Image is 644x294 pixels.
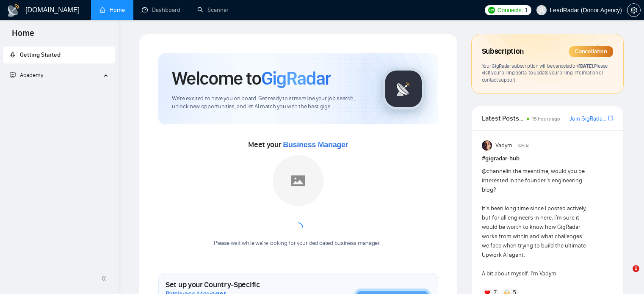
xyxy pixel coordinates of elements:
h1: # gigradar-hub [482,154,613,163]
span: export [608,115,613,121]
iframe: Intercom live chat [615,265,636,286]
span: Getting Started [20,51,61,58]
img: placeholder.png [273,155,323,206]
a: searchScanner [197,6,229,14]
span: [DATE] . [578,63,594,69]
a: Join GigRadar Slack Community [569,114,606,124]
span: double-left [101,274,109,283]
span: rocket [10,52,16,58]
span: Latest Posts from the GigRadar Community [482,113,524,124]
span: Business Manager [283,140,348,149]
img: logo [7,4,20,17]
img: Vadym [482,140,492,151]
button: setting [627,3,641,17]
span: Vadym [495,141,512,150]
div: Cancellation [569,46,613,57]
a: setting [627,7,641,14]
span: [DATE] [518,142,529,149]
span: @channel [482,168,507,175]
span: 1 [525,5,528,15]
a: homeHome [100,6,125,14]
span: on [572,63,594,69]
span: Subscription [482,44,524,59]
span: Connects: [498,5,523,15]
span: loading [291,221,305,235]
span: We're excited to have you on board. Get ready to streamline your job search, unlock new opportuni... [172,95,369,111]
span: Academy [20,71,43,79]
a: export [608,114,613,122]
span: fund-projection-screen [10,72,16,78]
span: 1 [633,265,639,272]
span: user [539,7,544,13]
img: gigradar-logo.png [382,68,425,110]
div: Please wait while we're looking for your dedicated business manager... [209,239,388,247]
span: Home [5,27,41,45]
span: 15 hours ago [532,116,560,122]
span: Your GigRadar subscription will be canceled Please visit your billing portal to update your billi... [482,63,608,83]
a: dashboardDashboard [142,6,180,14]
img: upwork-logo.png [488,7,495,14]
li: Getting Started [3,47,115,63]
span: Meet your [248,140,348,149]
h1: Welcome to [172,67,331,90]
span: Academy [10,71,43,79]
span: GigRadar [261,67,331,90]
